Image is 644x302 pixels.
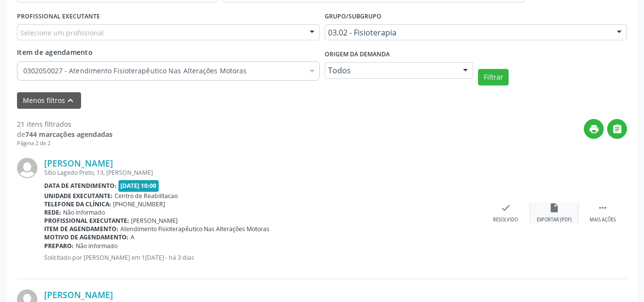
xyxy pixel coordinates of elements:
button:  [607,119,627,139]
span: Não informado [76,242,117,250]
span: Todos [328,66,454,75]
span: Item de agendamento [17,48,93,57]
b: Preparo: [44,242,74,250]
span: [PERSON_NAME] [131,217,178,225]
div: Sítio Lagedo Preto, 13, [PERSON_NAME] [44,168,481,177]
span: Centro de Reabilitacao [115,192,178,200]
label: Origem da demanda [325,47,390,62]
span: 0302050027 - Atendimento Fisioterapêutico Nas Alterações Motoras [23,66,304,76]
b: Profissional executante: [44,217,129,225]
i: check [500,202,511,213]
label: PROFISSIONAL EXECUTANTE [17,9,100,24]
b: Telefone da clínica: [44,200,111,208]
div: 21 itens filtrados [17,119,113,129]
button: Filtrar [478,69,509,85]
button: Menos filtroskeyboard_arrow_up [17,92,81,109]
span: Não informado [63,208,105,217]
div: Página 2 de 2 [17,139,113,148]
a: [PERSON_NAME] [44,158,113,168]
b: Unidade executante: [44,192,113,200]
div: Mais ações [590,217,616,223]
button: print [584,119,604,139]
div: de [17,129,113,139]
img: img [17,158,37,178]
b: Item de agendamento: [44,225,118,233]
i: keyboard_arrow_up [65,95,76,106]
b: Rede: [44,208,61,217]
i:  [612,124,623,134]
span: [DATE] 10:00 [118,180,159,191]
i:  [597,202,608,213]
b: Data de atendimento: [44,182,116,190]
span: A [131,233,134,241]
strong: 744 marcações agendadas [25,130,113,139]
span: Selecione um profissional [20,28,104,38]
p: Solicitado por [PERSON_NAME] em 1[DATE] - há 3 dias [44,253,481,262]
div: Exportar (PDF) [537,217,572,223]
a: [PERSON_NAME] [44,289,113,300]
i: insert_drive_file [549,202,560,213]
b: Motivo de agendamento: [44,233,129,241]
div: Resolvido [493,217,518,223]
i: print [589,124,599,134]
span: Atendimento Fisioterapêutico Nas Alterações Motoras [120,225,269,233]
span: 03.02 - Fisioterapia [328,28,608,37]
label: Grupo/Subgrupo [325,9,381,24]
span: [PHONE_NUMBER] [113,200,165,208]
